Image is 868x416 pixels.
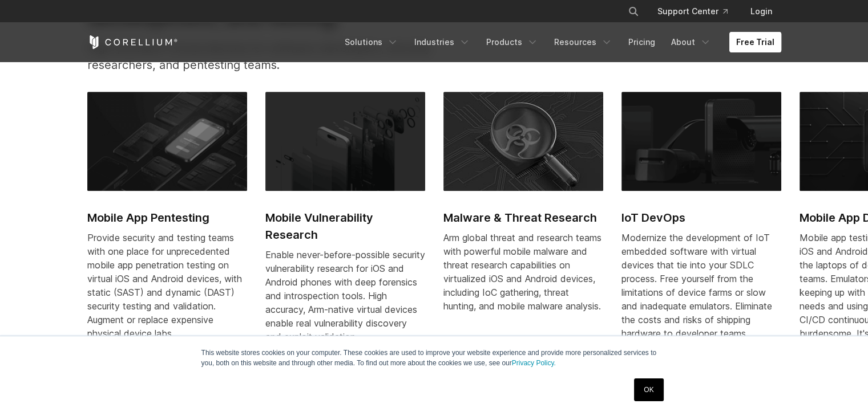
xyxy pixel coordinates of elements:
[265,248,425,344] div: Enable never-before-possible security vulnerability research for iOS and Android phones with deep...
[87,92,247,354] a: Mobile App Pentesting Mobile App Pentesting Provide security and testing teams with one place for...
[443,209,603,226] h2: Malware & Threat Research
[614,1,781,22] div: Navigation Menu
[201,348,667,368] p: This website stores cookies on your computer. These cookies are used to improve your website expe...
[407,32,477,52] a: Industries
[443,92,603,327] a: Malware & Threat Research Malware & Threat Research Arm global threat and research teams with pow...
[479,32,545,52] a: Products
[621,32,662,52] a: Pricing
[547,32,619,52] a: Resources
[621,92,781,354] a: IoT DevOps IoT DevOps Modernize the development of IoT embedded software with virtual devices tha...
[621,209,781,226] h2: IoT DevOps
[621,231,781,340] div: Modernize the development of IoT embedded software with virtual devices that tie into your SDLC p...
[87,92,247,191] img: Mobile App Pentesting
[265,92,425,357] a: Mobile Vulnerability Research Mobile Vulnerability Research Enable never-before-possible security...
[512,359,556,367] a: Privacy Policy.
[634,378,663,401] a: OK
[648,1,737,22] a: Support Center
[338,32,405,52] a: Solutions
[265,92,425,191] img: Mobile Vulnerability Research
[87,35,178,49] a: Corellium Home
[443,231,603,313] div: Arm global threat and research teams with powerful mobile malware and threat research capabilitie...
[621,92,781,191] img: IoT DevOps
[87,209,247,226] h2: Mobile App Pentesting
[729,32,781,52] a: Free Trial
[265,209,425,243] h2: Mobile Vulnerability Research
[87,231,247,340] div: Provide security and testing teams with one place for unprecedented mobile app penetration testin...
[623,1,644,22] button: Search
[443,92,603,191] img: Malware & Threat Research
[664,32,718,52] a: About
[338,32,781,52] div: Navigation Menu
[741,1,781,22] a: Login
